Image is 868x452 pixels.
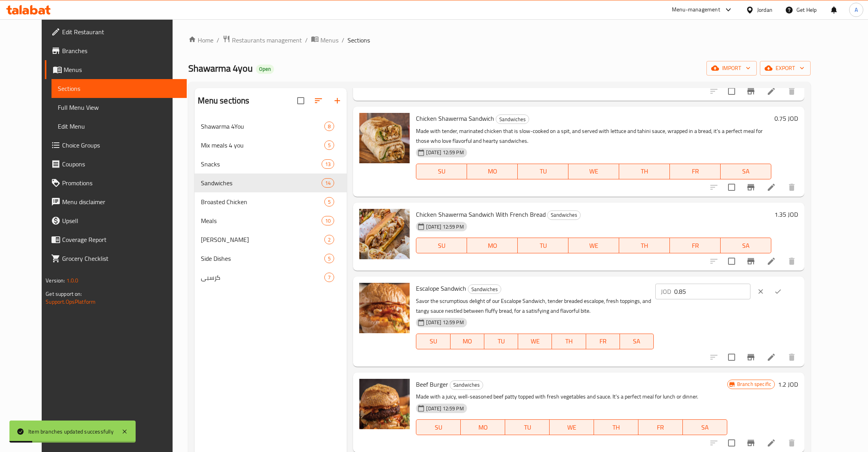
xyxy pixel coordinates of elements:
[661,287,671,296] p: JOD
[724,166,768,177] span: SA
[325,255,334,262] span: 5
[62,140,180,150] span: Choice Groups
[195,268,347,287] div: كرسبي7
[201,122,325,131] span: Shawarma 4You
[521,336,549,347] span: WE
[423,405,467,412] span: [DATE] 12:59 PM
[741,252,760,271] button: Branch-specific-item
[416,419,461,435] button: SU
[305,35,308,45] li: /
[201,159,322,169] span: Snacks
[348,35,370,45] span: Sections
[325,142,334,149] span: 5
[201,235,325,244] span: [PERSON_NAME]
[774,113,798,124] h6: 0.75 JOD
[324,235,334,244] div: items
[416,378,448,390] span: Beef Burger
[62,27,180,37] span: Edit Restaurant
[642,422,680,433] span: FR
[470,240,515,251] span: MO
[201,235,325,244] div: mashrubat ghazih
[45,41,187,60] a: Branches
[419,166,464,177] span: SU
[66,275,78,286] span: 1.0.0
[638,419,683,435] button: FR
[741,348,760,367] button: Branch-specific-item
[774,209,798,220] h6: 1.35 JOD
[766,63,804,73] span: export
[419,240,464,251] span: SU
[416,334,450,349] button: SU
[188,35,811,45] nav: breadcrumb
[778,379,798,390] h6: 1.2 JOD
[359,283,410,333] img: Escalope Sandwich
[322,216,334,225] div: items
[670,164,721,179] button: FR
[741,178,760,197] button: Branch-specific-item
[752,283,769,300] button: clear
[416,296,654,316] p: Savor the scrumptious delight of our Escalope Sandwich, tender breaded escalope, fresh toppings, ...
[555,336,583,347] span: TH
[706,61,757,76] button: import
[487,336,515,347] span: TU
[461,419,505,435] button: MO
[325,123,334,130] span: 8
[58,84,180,93] span: Sections
[518,334,552,349] button: WE
[757,6,772,14] div: Jordan
[782,348,801,367] button: delete
[195,173,347,192] div: Sandwiches14
[674,284,750,299] input: Please enter price
[548,210,580,220] span: Sandwiches
[416,126,771,146] p: Made with tender, marinated chicken that is slow-cooked on a spit, and served with lettuce and ta...
[416,238,467,253] button: SU
[232,35,302,45] span: Restaurants management
[45,155,187,173] a: Coupons
[572,240,616,251] span: WE
[419,336,447,347] span: SU
[188,59,253,77] span: Shawarma 4you
[468,285,501,294] span: Sandwiches
[328,91,347,110] button: Add section
[62,159,180,169] span: Coupons
[309,91,328,110] span: Sort sections
[855,6,858,14] span: A
[451,334,484,349] button: MO
[454,336,481,347] span: MO
[195,211,347,230] div: Meals10
[62,197,180,207] span: Menu disclaimer
[256,65,274,74] div: Open
[58,122,180,131] span: Edit Menu
[45,136,187,155] a: Choice Groups
[198,95,250,107] h2: Menu sections
[342,35,344,45] li: /
[723,179,740,196] span: Select to update
[670,238,721,253] button: FR
[568,238,619,253] button: WE
[51,79,187,98] a: Sections
[46,275,65,286] span: Version:
[201,273,325,282] span: كرسبي
[508,422,546,433] span: TU
[325,236,334,244] span: 2
[201,216,322,225] span: Meals
[311,35,338,45] a: Menus
[550,419,594,435] button: WE
[782,252,801,271] button: delete
[62,235,180,244] span: Coverage Report
[201,197,325,207] span: Broasted Chicken
[217,35,219,45] li: /
[723,435,740,451] span: Select to update
[782,178,801,197] button: delete
[518,238,568,253] button: TU
[201,140,325,150] div: Mix meals 4 you
[553,422,591,433] span: WE
[419,422,458,433] span: SU
[464,422,502,433] span: MO
[416,164,467,179] button: SU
